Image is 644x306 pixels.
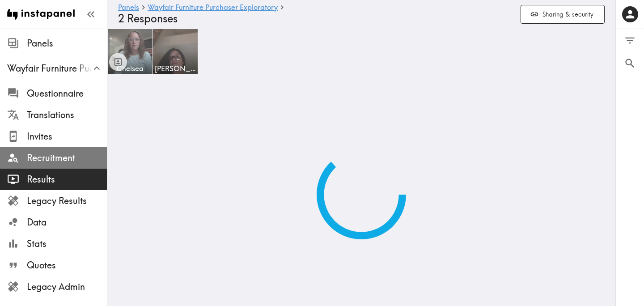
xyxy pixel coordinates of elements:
[27,152,107,164] span: Recruitment
[27,109,107,121] span: Translations
[109,53,127,71] button: Toggle between responses and questions
[27,280,107,293] span: Legacy Admin
[27,259,107,272] span: Quotes
[616,29,644,52] button: Filter Responses
[148,4,278,12] a: Wayfair Furniture Purchaser Exploratory
[624,57,636,69] span: Search
[27,216,107,229] span: Data
[110,64,151,73] span: Chelsea
[27,37,107,50] span: Panels
[27,238,107,250] span: Stats
[27,130,107,143] span: Invites
[107,29,153,74] a: Chelsea
[7,62,107,75] span: Wayfair Furniture Purchaser Exploratory
[616,52,644,75] button: Search
[118,12,178,25] span: 2 Responses
[521,5,605,24] button: Sharing & security
[27,195,107,207] span: Legacy Results
[27,173,107,186] span: Results
[118,4,139,12] a: Panels
[624,34,636,47] span: Filter Responses
[155,64,196,73] span: [PERSON_NAME]
[153,29,198,74] a: [PERSON_NAME]
[27,87,107,100] span: Questionnaire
